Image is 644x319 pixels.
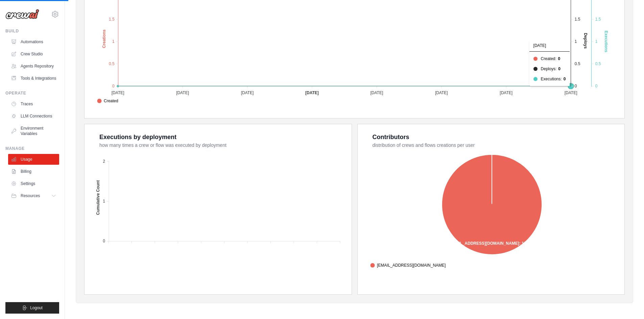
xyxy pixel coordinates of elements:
tspan: 0 [103,239,105,243]
tspan: [DATE] [112,90,124,95]
text: Cumulative Count [96,180,100,215]
dt: how many times a crew or flow was executed by deployment [99,142,343,149]
tspan: [DATE] [370,90,383,95]
div: Contributors [373,132,409,142]
div: Manage [5,146,59,151]
tspan: [DATE] [241,90,254,95]
tspan: 0 [595,84,598,88]
div: Executions by deployment [99,132,176,142]
button: Logout [5,302,59,314]
a: Automations [8,36,59,47]
tspan: [DATE] [176,90,189,95]
tspan: 2 [103,159,105,164]
a: Usage [8,154,59,165]
span: [EMAIL_ADDRESS][DOMAIN_NAME] [370,262,446,268]
div: Build [5,28,59,34]
span: Created [97,98,118,104]
tspan: 1 [595,39,598,44]
a: Settings [8,178,59,189]
tspan: 0 [575,84,577,88]
tspan: [DATE] [500,90,512,95]
a: Crew Studio [8,49,59,59]
tspan: 0.5 [109,61,115,66]
text: Executions [604,31,609,52]
tspan: [DATE] [435,90,448,95]
a: LLM Connections [8,111,59,122]
button: Resources [8,190,59,201]
tspan: [DATE] [305,90,319,95]
img: Logo [5,9,39,19]
a: Billing [8,166,59,177]
tspan: 1 [575,39,577,44]
a: Environment Variables [8,123,59,139]
tspan: 1.5 [595,17,601,22]
a: Tools & Integrations [8,73,59,84]
tspan: 0.5 [595,61,601,66]
div: Operate [5,90,59,96]
tspan: 0 [112,84,115,88]
tspan: 1.5 [575,17,580,22]
tspan: 1.5 [109,17,115,22]
tspan: [DATE] [565,90,577,95]
dt: distribution of crews and flows creations per user [373,142,617,149]
a: Traces [8,99,59,109]
text: Creations [102,29,106,48]
tspan: 0.5 [575,61,580,66]
tspan: 1 [112,39,115,44]
tspan: 1 [103,199,105,204]
a: Agents Repository [8,61,59,72]
span: Resources [21,193,40,198]
span: Logout [30,305,43,311]
text: Deploys [583,33,588,49]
